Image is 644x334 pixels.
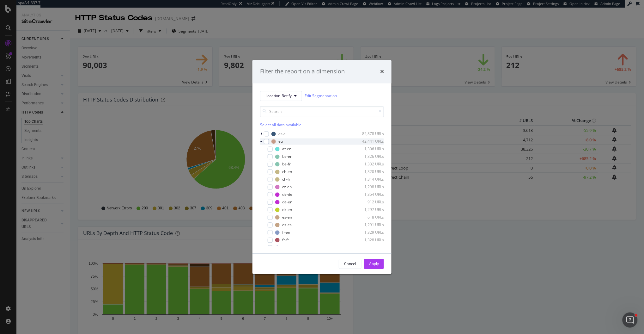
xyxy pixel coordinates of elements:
div: asia [278,131,286,137]
div: 618 URLs [353,215,384,220]
div: cz-en [282,184,292,190]
div: 1,332 URLs [353,162,384,167]
div: 1,291 URLs [353,222,384,228]
div: 1,298 URLs [353,184,384,190]
div: 82,878 URLs [353,131,384,137]
div: at-en [282,146,291,152]
div: 1,320 URLs [353,169,384,175]
iframe: Intercom live chat [623,312,638,328]
div: be-fr [282,162,291,167]
button: Location-Botify [260,91,302,101]
div: de-en [282,200,292,205]
div: fr-fr [282,238,289,243]
div: dk-en [282,207,292,213]
div: 1,354 URLs [353,192,384,197]
div: fi-en [282,230,290,235]
input: Search [260,106,384,117]
div: modal [252,60,392,274]
span: Location-Botify [265,93,292,99]
div: times [380,68,384,76]
div: es-es [282,222,292,228]
div: 1,297 URLs [353,207,384,213]
div: ch-en [282,169,292,175]
div: 1,326 URLs [353,154,384,159]
div: Filter the report on a dimension [260,68,345,76]
div: es-en [282,215,292,220]
div: 912 URLs [353,200,384,205]
div: de-de [282,192,292,197]
a: Edit Segmentation [305,93,337,99]
button: Apply [364,259,384,269]
button: Cancel [339,259,361,269]
div: 42,441 URLs [353,139,384,144]
div: Apply [369,261,379,267]
div: 1,306 URLs [353,146,384,152]
div: eu [278,139,283,144]
div: Cancel [344,261,356,267]
div: ch-fr [282,177,290,182]
div: Select all data available [260,122,384,127]
div: 1,314 URLs [353,177,384,182]
div: be-en [282,154,292,159]
div: 1,351 URLs [353,245,384,250]
div: gr-en [282,245,292,250]
div: 1,328 URLs [353,238,384,243]
div: 1,329 URLs [353,230,384,235]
